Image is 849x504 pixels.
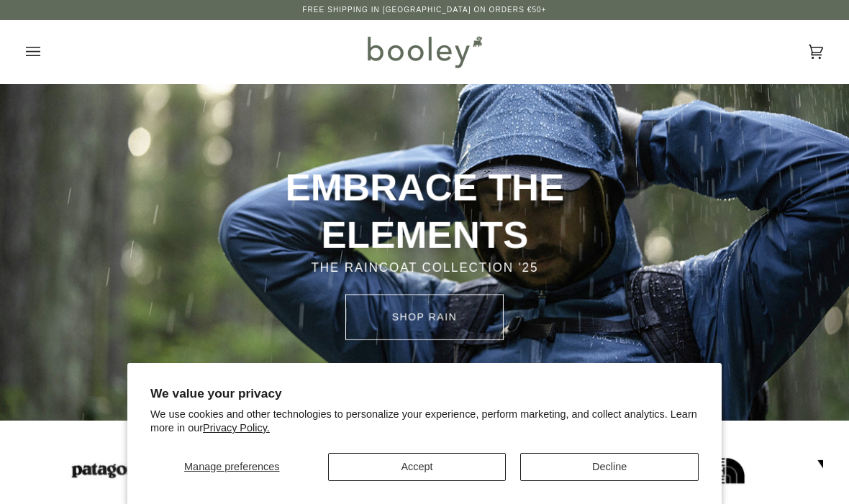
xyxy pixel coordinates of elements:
img: Booley [361,31,487,73]
p: We use cookies and other technologies to personalize your experience, perform marketing, and coll... [150,408,699,435]
a: SHOP rain [345,294,504,340]
p: THE RAINCOAT COLLECTION '25 [183,259,666,278]
button: Accept [328,453,507,481]
button: Decline [520,453,699,481]
a: Privacy Policy. [203,422,270,434]
p: Free Shipping in [GEOGRAPHIC_DATA] on Orders €50+ [302,4,546,16]
h2: We value your privacy [150,386,699,401]
button: Open menu [26,20,69,83]
span: Manage preferences [184,461,279,472]
button: Manage preferences [150,453,314,481]
p: EMBRACE THE ELEMENTS [183,164,666,259]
